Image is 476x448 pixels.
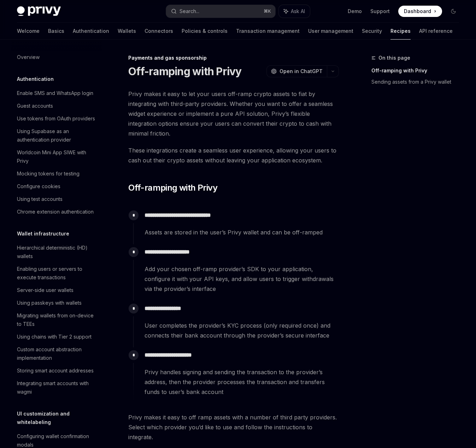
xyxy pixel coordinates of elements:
a: Enabling users or servers to execute transactions [11,263,102,284]
div: Configure cookies [17,182,60,191]
button: Ask AI [279,5,310,18]
span: Off-ramping with Privy [128,182,217,193]
a: Wallets [118,23,136,40]
button: Search...⌘K [166,5,275,18]
a: Support [370,8,390,15]
a: Off-ramping with Privy [371,65,465,76]
div: Using Supabase as an authentication provider [17,127,98,144]
a: Sending assets from a Privy wallet [371,76,465,88]
a: Basics [48,23,64,40]
a: Using Supabase as an authentication provider [11,125,102,146]
img: dark logo [17,6,61,16]
a: User management [308,23,353,40]
span: Dashboard [404,8,431,15]
h5: UI customization and whitelabeling [17,410,102,426]
a: Authentication [73,23,109,40]
a: Dashboard [398,6,442,17]
a: Security [362,23,382,40]
h5: Wallet infrastructure [17,229,69,238]
a: API reference [419,23,453,40]
span: Assets are stored in the user’s Privy wallet and can be off-ramped [145,227,339,237]
div: Custom account abstraction implementation [17,345,98,362]
a: Mocking tokens for testing [11,167,102,180]
a: Policies & controls [182,23,228,40]
a: Configure cookies [11,180,102,193]
div: Overview [17,53,40,61]
span: On this page [378,54,410,62]
div: Use tokens from OAuth providers [17,114,95,123]
div: Chrome extension authentication [17,208,94,216]
a: Connectors [145,23,173,40]
div: Guest accounts [17,102,53,110]
a: Demo [348,8,362,15]
div: Using test accounts [17,195,63,203]
div: Worldcoin Mini App SIWE with Privy [17,148,98,165]
div: Server-side user wallets [17,286,74,294]
div: Enabling users or servers to execute transactions [17,265,98,282]
span: ⌘ K [264,8,271,14]
a: Using test accounts [11,193,102,205]
div: Storing smart account addresses [17,366,94,375]
span: Privy handles signing and sending the transaction to the provider’s address, then the provider pr... [145,367,339,397]
div: Using chains with Tier 2 support [17,333,92,341]
a: Hierarchical deterministic (HD) wallets [11,241,102,263]
div: Integrating smart accounts with wagmi [17,379,98,396]
a: Welcome [17,23,40,40]
h5: Authentication [17,75,54,83]
a: Transaction management [236,23,300,40]
span: These integrations create a seamless user experience, allowing your users to cash out their crypt... [128,145,339,165]
div: Payments and gas sponsorship [128,54,339,61]
div: Enable SMS and WhatsApp login [17,89,93,97]
a: Integrating smart accounts with wagmi [11,377,102,398]
span: Privy makes it easy to let your users off-ramp crypto assets to fiat by integrating with third-pa... [128,89,339,138]
a: Chrome extension authentication [11,205,102,218]
div: Search... [180,7,199,16]
a: Custom account abstraction implementation [11,343,102,364]
a: Use tokens from OAuth providers [11,112,102,125]
a: Migrating wallets from on-device to TEEs [11,309,102,330]
a: Using chains with Tier 2 support [11,330,102,343]
a: Overview [11,51,102,64]
div: Using passkeys with wallets [17,299,82,307]
button: Open in ChatGPT [266,65,327,77]
a: Storing smart account addresses [11,364,102,377]
a: Using passkeys with wallets [11,297,102,309]
div: Migrating wallets from on-device to TEEs [17,311,98,328]
div: Mocking tokens for testing [17,169,80,178]
button: Toggle dark mode [448,6,459,17]
a: Enable SMS and WhatsApp login [11,87,102,100]
span: Ask AI [291,8,305,15]
a: Guest accounts [11,100,102,112]
a: Server-side user wallets [11,284,102,297]
span: Open in ChatGPT [280,68,323,75]
h1: Off-ramping with Privy [128,65,242,78]
a: Recipes [390,23,411,40]
span: User completes the provider’s KYC process (only required once) and connects their bank account th... [145,321,339,340]
span: Add your chosen off-ramp provider’s SDK to your application, configure it with your API keys, and... [145,264,339,294]
a: Worldcoin Mini App SIWE with Privy [11,146,102,167]
span: Privy makes it easy to off ramp assets with a number of third party providers. Select which provi... [128,412,339,442]
div: Hierarchical deterministic (HD) wallets [17,244,98,261]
